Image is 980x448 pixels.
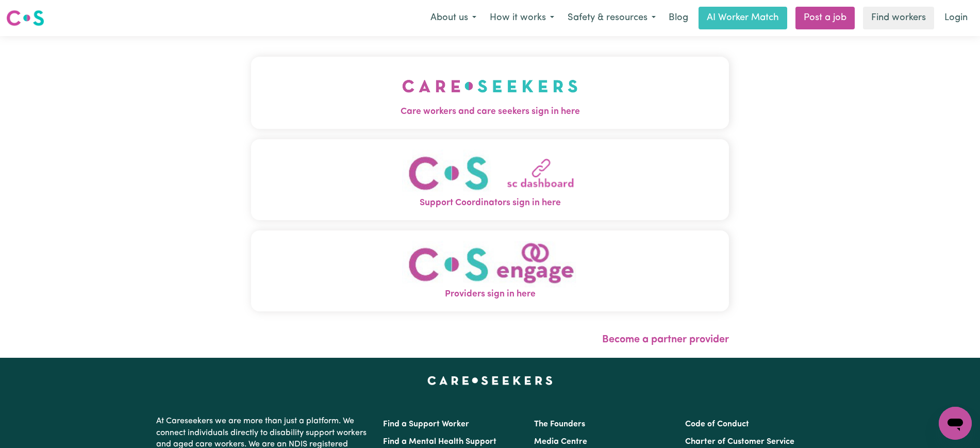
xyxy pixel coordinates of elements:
button: How it works [483,7,561,29]
a: Become a partner provider [602,335,729,345]
a: Careseekers home page [427,376,553,385]
button: Providers sign in here [251,230,729,311]
a: AI Worker Match [699,7,787,29]
button: About us [424,7,483,29]
a: Charter of Customer Service [685,438,794,446]
span: Support Coordinators sign in here [251,196,729,210]
button: Care workers and care seekers sign in here [251,57,729,129]
a: The Founders [534,420,585,428]
a: Media Centre [534,438,587,446]
a: Find workers [863,7,934,29]
button: Support Coordinators sign in here [251,139,729,220]
a: Careseekers logo [6,6,44,30]
span: Care workers and care seekers sign in here [251,105,729,119]
span: Providers sign in here [251,288,729,301]
a: Code of Conduct [685,420,749,428]
a: Login [938,7,974,29]
a: Blog [662,7,694,29]
a: Post a job [795,7,855,29]
a: Find a Support Worker [383,420,469,428]
iframe: Button to launch messaging window [939,407,972,440]
button: Safety & resources [561,7,662,29]
img: Careseekers logo [6,9,44,27]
